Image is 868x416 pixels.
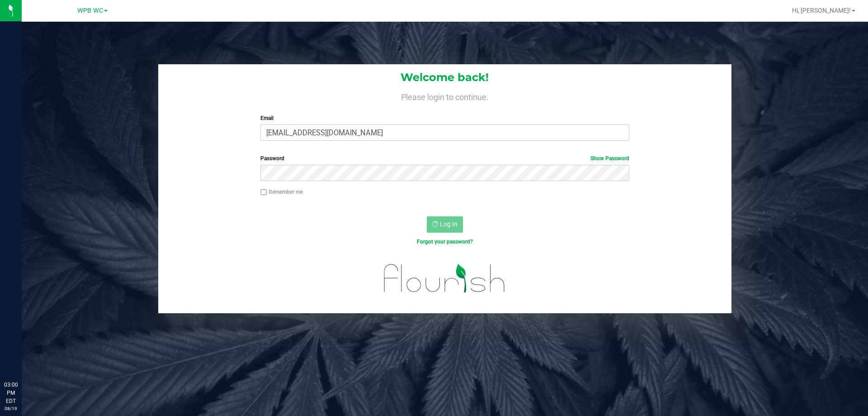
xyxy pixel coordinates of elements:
[4,405,18,412] p: 08/19
[590,155,629,162] a: Show Password
[792,7,851,14] span: Hi, [PERSON_NAME]!
[260,188,303,196] label: Remember me
[77,7,103,14] span: WPB WC
[260,114,629,122] label: Email
[373,255,516,301] img: flourish_logo.svg
[427,216,463,233] button: Log In
[260,189,267,196] input: Remember me
[4,381,18,405] p: 03:00 PM EDT
[440,220,458,228] span: Log In
[417,239,473,245] a: Forgot your password?
[260,155,284,162] span: Password
[158,72,731,83] h1: Welcome back!
[158,91,731,101] h4: Please login to continue.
